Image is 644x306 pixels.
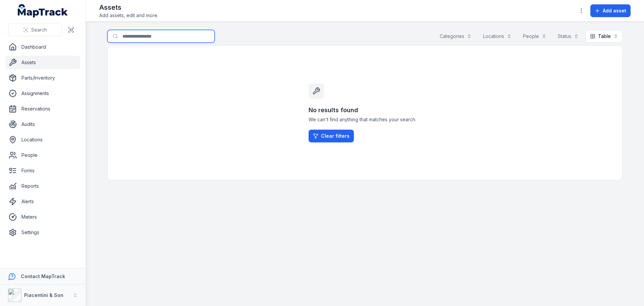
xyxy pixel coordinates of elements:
a: Reservations [5,102,80,116]
a: Parts/Inventory [5,71,80,85]
a: Settings [5,226,80,239]
a: People [5,148,80,162]
a: Dashboard [5,40,80,54]
a: Alerts [5,195,80,208]
button: Status [553,30,583,43]
a: Meters [5,210,80,224]
strong: Piacentini & Son [24,292,63,298]
a: Locations [5,133,80,146]
a: Audits [5,118,80,131]
span: Add asset [603,7,626,14]
button: Add asset [590,4,631,17]
span: Search [31,27,47,33]
button: Search [8,24,62,36]
a: Reports [5,179,80,193]
a: Clear filters [309,130,354,142]
button: People [519,30,551,43]
a: Assignments [5,87,80,100]
h2: Assets [99,3,158,12]
span: We can't find anything that matches your search. [309,116,421,123]
a: MapTrack [18,4,68,17]
h3: No results found [309,105,421,115]
span: Add assets, edit and more. [99,12,158,19]
button: Table [586,30,623,43]
a: Assets [5,56,80,69]
a: Forms [5,164,80,177]
strong: Contact MapTrack [21,273,65,279]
